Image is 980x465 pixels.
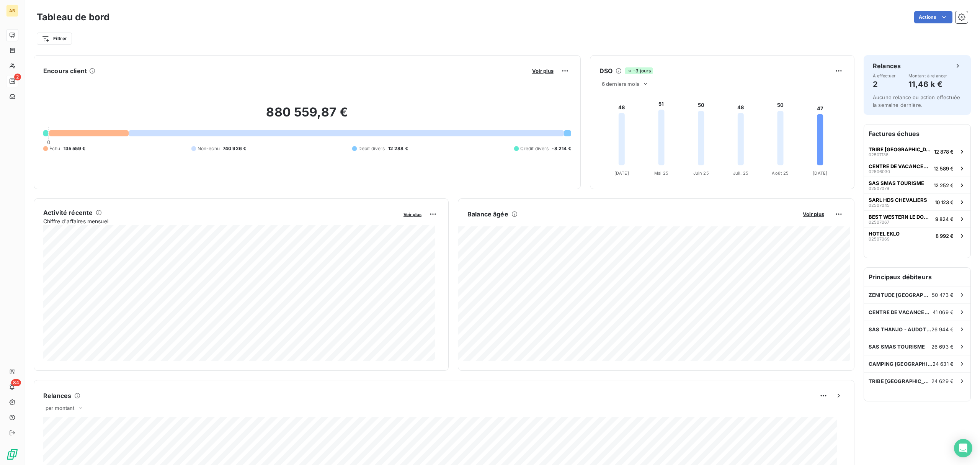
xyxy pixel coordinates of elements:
[800,211,826,218] button: Voir plus
[43,217,398,225] span: Chiffre d'affaires mensuel
[954,439,972,457] div: Open Intercom Messenger
[614,170,629,176] tspan: [DATE]
[532,68,554,74] span: Voir plus
[46,405,75,411] span: par montant
[869,214,932,220] span: BEST WESTERN LE DONJON
[530,67,556,74] button: Voir plus
[602,81,639,87] span: 6 derniers mois
[552,145,571,152] span: -8 214 €
[6,5,18,17] div: AB
[47,139,50,145] span: 0
[873,78,896,90] h4: 2
[869,163,931,169] span: CENTRE DE VACANCES CCAS
[869,186,889,191] span: 02507079
[49,145,60,152] span: Échu
[934,182,954,188] span: 12 252 €
[931,344,954,350] span: 26 693 €
[693,170,709,176] tspan: Juin 25
[869,326,931,332] span: SAS THANJO - AUDOTEL
[43,105,571,128] h2: 880 559,87 €
[914,11,952,23] button: Actions
[654,170,668,176] tspan: Mai 25
[869,378,931,384] span: TRIBE [GEOGRAPHIC_DATA]
[869,237,890,241] span: 02507069
[11,379,21,386] span: 84
[936,233,954,239] span: 8 992 €
[869,152,889,157] span: 02507138
[873,61,901,70] h6: Relances
[934,165,954,172] span: 12 589 €
[772,170,789,176] tspan: Août 25
[223,145,246,152] span: 740 926 €
[908,78,947,90] h4: 11,46 k €
[869,231,900,237] span: HOTEL EKLO
[934,149,954,155] span: 12 878 €
[520,145,549,152] span: Crédit divers
[932,292,954,298] span: 50 473 €
[869,220,889,224] span: 02507067
[388,145,408,152] span: 12 288 €
[37,33,72,45] button: Filtrer
[873,94,960,108] span: Aucune relance ou action effectuée la semaine dernière.
[864,124,970,143] h6: Factures échues
[358,145,385,152] span: Débit divers
[864,268,970,286] h6: Principaux débiteurs
[869,292,932,298] span: ZENITUDE [GEOGRAPHIC_DATA]
[935,199,954,205] span: 10 123 €
[931,378,954,384] span: 24 629 €
[864,160,970,177] button: CENTRE DE VACANCES CCAS0250603012 589 €
[6,448,18,460] img: Logo LeanPay
[864,143,970,160] button: TRIBE [GEOGRAPHIC_DATA]0250713812 878 €
[803,211,824,217] span: Voir plus
[625,67,653,74] span: -3 jours
[933,361,954,367] span: 24 631 €
[931,326,954,332] span: 26 944 €
[869,146,931,152] span: TRIBE [GEOGRAPHIC_DATA]
[43,208,93,217] h6: Activité récente
[37,10,109,24] h3: Tableau de bord
[869,309,933,315] span: CENTRE DE VACANCES CCAS
[43,391,71,400] h6: Relances
[198,145,220,152] span: Non-échu
[467,210,508,219] h6: Balance âgée
[733,170,748,176] tspan: Juil. 25
[401,211,424,218] button: Voir plus
[864,227,970,244] button: HOTEL EKLO025070698 992 €
[873,74,896,78] span: À effectuer
[908,74,947,78] span: Montant à relancer
[864,177,970,193] button: SAS SMAS TOURISME0250707912 252 €
[864,210,970,227] button: BEST WESTERN LE DONJON025070679 824 €
[64,145,85,152] span: 135 559 €
[813,170,827,176] tspan: [DATE]
[14,74,21,80] span: 2
[864,193,970,210] button: SARL HDS CHEVALIERS0250704510 123 €
[869,180,924,186] span: SAS SMAS TOURISME
[869,197,927,203] span: SARL HDS CHEVALIERS
[869,361,933,367] span: CAMPING [GEOGRAPHIC_DATA]
[935,216,954,222] span: 9 824 €
[599,66,612,75] h6: DSO
[869,169,890,174] span: 02506030
[869,203,890,208] span: 02507045
[403,212,421,217] span: Voir plus
[933,309,954,315] span: 41 069 €
[869,344,925,350] span: SAS SMAS TOURISME
[43,66,87,75] h6: Encours client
